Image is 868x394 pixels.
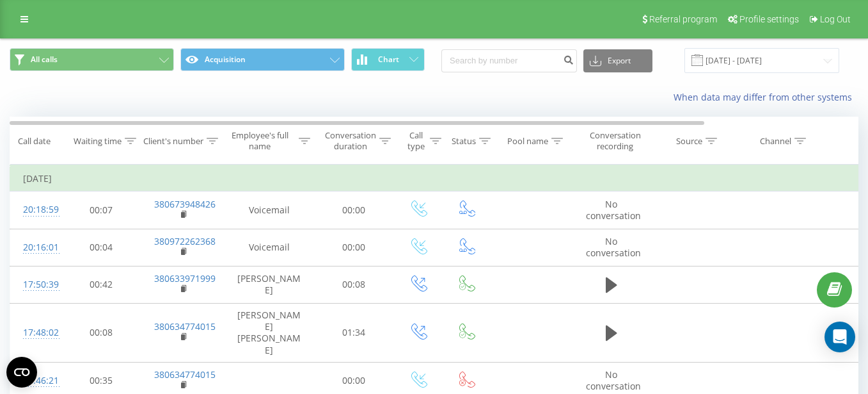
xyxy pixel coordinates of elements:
td: 00:04 [61,229,141,266]
span: No conversation [586,368,641,392]
td: 01:34 [314,303,394,362]
span: Referral program [649,14,717,24]
td: 00:07 [61,192,141,229]
button: All calls [10,48,174,71]
a: 380634774015 [154,368,216,381]
div: Source [676,136,702,147]
span: No conversation [586,198,641,222]
div: Call type [405,130,427,152]
div: 17:48:02 [23,320,49,345]
a: 380673948426 [154,198,216,210]
div: Channel [760,136,791,147]
button: Open CMP widget [6,357,37,388]
div: 20:18:59 [23,197,49,222]
span: No conversation [586,235,641,259]
div: Open Intercom Messenger [825,322,855,352]
div: Conversation duration [325,130,376,152]
div: Waiting time [74,136,122,147]
td: 00:00 [314,192,394,229]
div: 17:50:39 [23,272,49,297]
td: Voicemail [225,192,314,229]
button: Export [583,49,652,72]
a: When data may differ from other systems [674,91,858,103]
div: 20:16:01 [23,235,49,260]
div: Employee's full name [225,130,296,152]
input: Search by number [441,49,577,72]
button: Chart [351,48,425,71]
span: Log Out [820,14,851,24]
span: All calls [31,54,58,65]
span: Profile settings [739,14,799,24]
td: 00:00 [314,229,394,266]
div: Client's number [143,136,203,147]
td: [PERSON_NAME] [PERSON_NAME] [225,303,314,362]
td: 00:08 [314,266,394,303]
button: Acquisition [180,48,345,71]
div: 17:46:21 [23,368,49,393]
div: Pool name [507,136,548,147]
td: 00:08 [61,303,141,362]
span: Chart [378,55,399,64]
td: Voicemail [225,229,314,266]
td: 00:42 [61,266,141,303]
a: 380634774015 [154,320,216,332]
a: 380633971999 [154,272,216,284]
div: Call date [18,136,51,147]
td: [PERSON_NAME] [225,266,314,303]
div: Conversation recording [584,130,646,152]
div: Status [452,136,476,147]
a: 380972262368 [154,235,216,247]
